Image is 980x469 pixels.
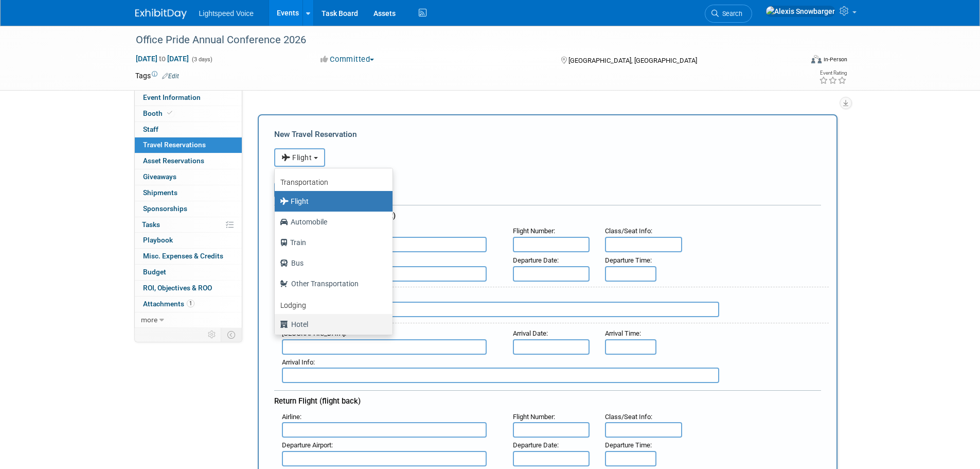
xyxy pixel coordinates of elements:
small: : [282,441,333,449]
span: Arrival Time [605,329,639,337]
i: Booth reservation complete [167,110,172,116]
span: Staff [143,125,158,133]
label: Bus [280,255,382,271]
a: Staff [135,122,242,137]
span: Misc. Expenses & Credits [143,252,223,260]
span: Tasks [142,220,160,229]
span: Asset Reservations [143,157,204,165]
small: : [513,329,548,337]
span: Search [719,10,742,18]
div: In-Person [823,56,847,63]
span: Sponsorships [143,204,187,213]
small: : [605,441,652,449]
span: Departure Airport [282,441,331,449]
label: Other Transportation [280,275,382,292]
a: Attachments1 [135,297,242,312]
span: Shipments [143,188,177,197]
b: Lodging [280,301,306,309]
body: Rich Text Area. Press ALT-0 for help. [6,4,532,15]
label: Flight [280,193,382,210]
a: ROI, Objectives & ROO [135,281,242,296]
span: Flight [281,153,312,162]
button: Committed [317,54,378,65]
div: Booking Confirmation Number: [274,167,821,182]
span: Booth [143,109,174,117]
a: Event Information [135,90,242,106]
img: Format-Inperson.png [811,55,822,63]
label: Hotel [280,316,382,333]
span: Departure Time [605,441,650,449]
small: : [605,329,641,337]
small: : [513,227,555,235]
span: (3 days) [191,56,212,63]
a: Tasks [135,217,242,233]
span: Departure Date [513,256,557,264]
label: Automobile [280,214,382,230]
div: Event Rating [819,71,847,76]
a: Budget [135,265,242,280]
span: Class/Seat Info [605,413,651,421]
small: : [282,413,301,421]
a: Sponsorships [135,201,242,217]
span: Attachments [143,300,194,308]
td: Tags [135,71,179,81]
span: [GEOGRAPHIC_DATA], [GEOGRAPHIC_DATA] [568,57,697,64]
a: Lodging [275,294,393,314]
a: Shipments [135,185,242,201]
div: New Travel Reservation [274,129,821,140]
small: : [513,413,555,421]
span: more [141,316,157,324]
b: Transportation [280,178,328,186]
a: more [135,312,242,328]
span: Giveaways [143,172,176,181]
span: Departure Date [513,441,557,449]
td: Toggle Event Tabs [221,328,242,341]
span: Travel Reservations [143,141,206,149]
small: : [513,256,559,264]
small: : [513,441,559,449]
span: Airline [282,413,300,421]
a: Transportation [275,171,393,191]
span: Arrival Date [513,329,546,337]
a: Giveaways [135,169,242,185]
a: Asset Reservations [135,153,242,169]
div: Event Format [742,54,848,69]
span: Budget [143,268,166,276]
img: Alexis Snowbarger [765,6,835,17]
span: Flight Number [513,227,554,235]
a: Playbook [135,233,242,248]
span: [DATE] [DATE] [135,54,189,63]
a: Booth [135,106,242,121]
a: Edit [162,73,179,80]
button: Flight [274,148,325,167]
img: ExhibitDay [135,9,187,19]
small: : [605,227,652,235]
a: Search [705,5,752,23]
span: 1 [187,300,194,307]
span: Departure Time [605,256,650,264]
span: Flight Number [513,413,554,421]
small: : [605,413,652,421]
small: : [282,358,315,366]
span: Playbook [143,236,173,244]
td: Personalize Event Tab Strip [203,328,221,341]
label: Train [280,234,382,251]
span: Arrival Info [282,358,313,366]
span: Event Information [143,93,201,101]
small: : [605,256,652,264]
span: to [157,55,167,63]
span: Lightspeed Voice [199,9,254,18]
a: Misc. Expenses & Credits [135,249,242,264]
div: Office Pride Annual Conference 2026 [132,31,787,49]
span: Class/Seat Info [605,227,651,235]
span: Return Flight (flight back) [274,396,361,406]
span: ROI, Objectives & ROO [143,284,212,292]
a: Travel Reservations [135,137,242,153]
